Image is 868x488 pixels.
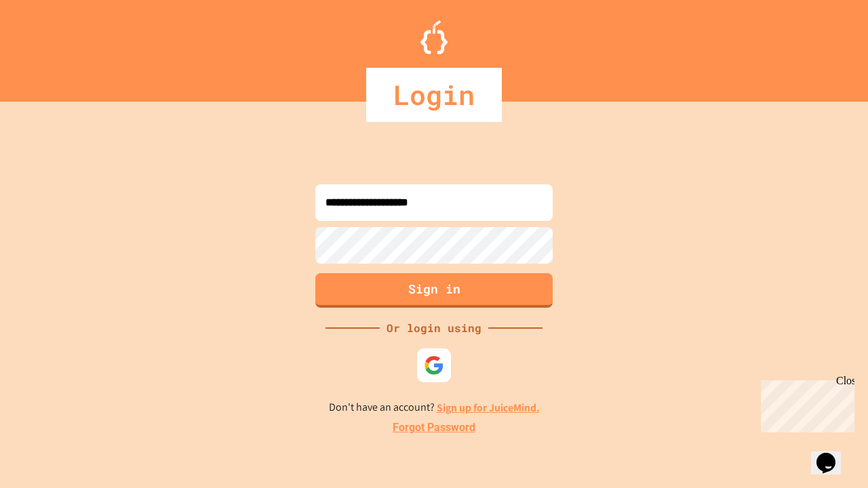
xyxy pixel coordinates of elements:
div: Or login using [380,320,488,336]
img: Logo.svg [420,20,448,54]
a: Forgot Password [393,420,475,436]
img: google-icon.svg [424,355,444,375]
iframe: chat widget [755,375,854,432]
button: Sign in [315,273,553,308]
iframe: chat widget [811,434,854,474]
p: Don't have an account? [329,399,540,416]
div: Login [366,68,502,122]
a: Sign up for JuiceMind. [437,401,540,415]
div: Chat with us now!Close [5,5,94,86]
